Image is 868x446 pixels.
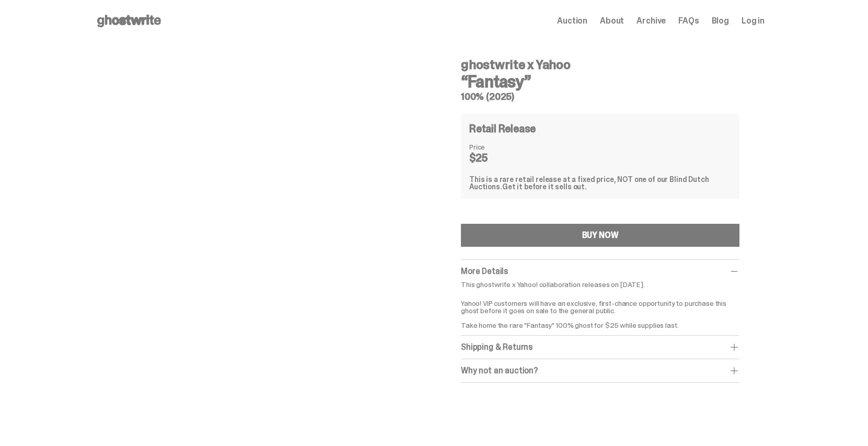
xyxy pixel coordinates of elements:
[461,281,739,288] p: This ghostwrite x Yahoo! collaboration releases on [DATE].
[636,17,666,25] a: Archive
[557,17,587,25] a: Auction
[461,92,739,101] h5: 100% (2025)
[469,153,522,163] dd: $25
[582,231,619,239] div: BUY NOW
[678,17,699,25] a: FAQs
[461,59,739,71] h4: ghostwrite x Yahoo
[600,17,624,25] a: About
[461,342,739,352] div: Shipping & Returns
[469,143,522,151] dt: Price
[712,17,729,25] a: Blog
[742,17,765,25] a: Log in
[469,123,536,134] h4: Retail Release
[502,182,587,191] span: Get it before it sells out.
[461,292,739,329] p: Yahoo! VIP customers will have an exclusive, first-chance opportunity to purchase this ghost befo...
[461,224,739,247] button: BUY NOW
[469,176,731,190] div: This is a rare retail release at a fixed price, NOT one of our Blind Dutch Auctions.
[461,73,739,90] h3: “Fantasy”
[461,365,739,376] div: Why not an auction?
[461,266,508,277] span: More Details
